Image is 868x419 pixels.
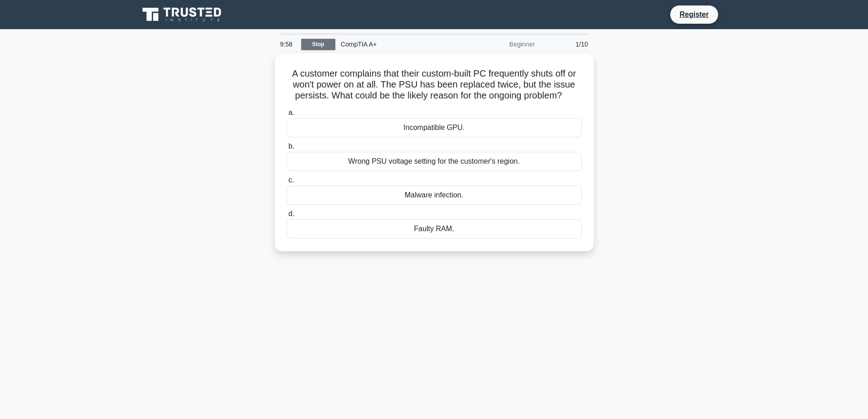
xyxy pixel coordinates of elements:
div: Incompatible GPU. [287,118,582,137]
span: b. [288,142,294,150]
div: 1/10 [540,35,594,53]
span: d. [288,210,294,217]
a: Register [674,9,714,20]
div: CompTIA A+ [335,35,461,53]
div: 9:58 [275,35,301,53]
div: Faulty RAM. [287,219,582,238]
h5: A customer complains that their custom-built PC frequently shuts off or won't power on at all. Th... [286,68,583,102]
div: Malware infection. [287,186,582,205]
div: Wrong PSU voltage setting for the customer's region. [287,152,582,171]
span: a. [288,109,294,116]
a: Stop [301,39,335,50]
div: Beginner [461,35,540,53]
span: c. [288,176,294,184]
